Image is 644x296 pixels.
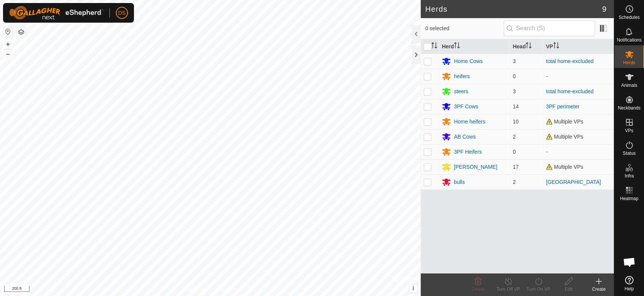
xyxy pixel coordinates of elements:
div: Create [584,286,614,293]
span: Multiple VPs [546,164,583,170]
span: 14 [513,103,519,109]
div: Home Cows [454,57,483,65]
span: Neckbands [618,106,640,110]
p-sorticon: Activate to sort [526,43,532,49]
button: Reset Map [3,27,12,36]
span: Schedules [618,15,639,20]
button: – [3,49,12,59]
span: Heatmap [620,196,638,201]
img: Gallagher Logo [9,6,103,20]
span: i [412,285,414,291]
div: heifers [454,72,470,80]
span: VPs [625,128,633,133]
span: 0 [513,73,516,79]
span: Animals [621,83,637,88]
div: Open chat [618,251,641,273]
a: Contact Us [218,286,240,293]
a: [GEOGRAPHIC_DATA] [546,179,601,185]
button: Map Layers [17,28,26,37]
span: 0 selected [425,25,504,32]
input: Search (S) [504,20,595,36]
div: [PERSON_NAME] [454,163,497,171]
a: total home-excluded [546,58,593,64]
th: Herd [439,39,510,54]
th: VP [543,39,614,54]
p-sorticon: Activate to sort [431,43,437,49]
th: Head [510,39,543,54]
td: - [543,69,614,84]
span: Help [624,287,634,291]
span: 0 [513,149,516,155]
span: Delete [472,287,485,292]
p-sorticon: Activate to sort [454,43,460,49]
h2: Herds [425,5,602,14]
div: bulls [454,178,465,186]
span: Multiple VPs [546,119,583,125]
span: Status [622,151,635,156]
span: 2 [513,179,516,185]
div: steers [454,88,468,96]
div: Edit [553,286,584,293]
button: + [3,40,12,49]
a: Privacy Policy [180,286,209,293]
a: 3PF perimeter [546,103,579,109]
p-sorticon: Activate to sort [553,43,559,49]
div: Turn On VP [523,286,553,293]
div: 3PF Heifers [454,148,482,156]
span: DS [118,9,125,17]
span: Multiple VPs [546,134,583,140]
span: 9 [602,3,606,15]
a: Help [614,273,644,294]
span: Infra [624,174,633,178]
span: 10 [513,119,519,125]
span: Notifications [617,38,641,42]
span: 2 [513,134,516,140]
span: 17 [513,164,519,170]
span: Herds [623,60,635,65]
div: Turn Off VP [493,286,523,293]
span: 3 [513,88,516,94]
td: - [543,144,614,159]
div: 3PF Cows [454,103,478,111]
div: AB Cows [454,133,476,141]
button: i [409,284,417,293]
div: Home heifers [454,118,485,126]
a: total home-excluded [546,88,593,94]
span: 3 [513,58,516,64]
